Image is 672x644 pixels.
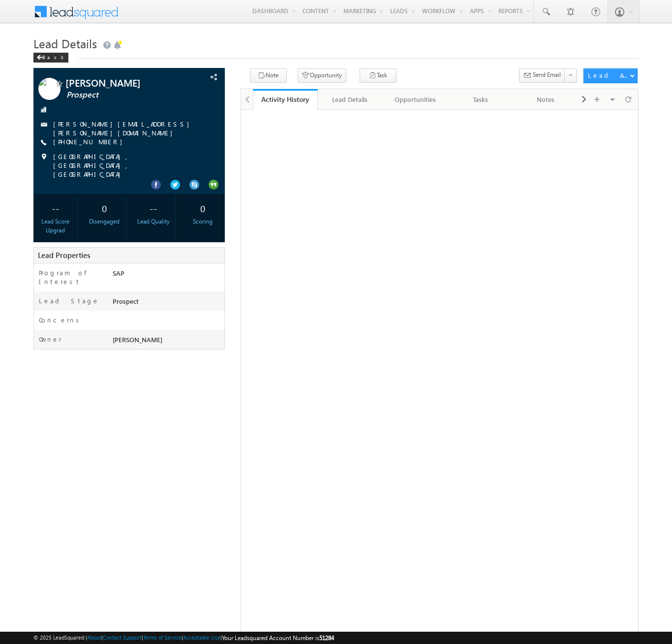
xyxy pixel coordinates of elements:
label: Owner [39,335,62,344]
span: Lead Details [33,35,97,51]
a: Notes [513,89,578,110]
div: Notes [521,94,569,105]
span: © 2025 LeadSquared | | | | | [33,633,334,643]
button: Note [250,68,287,83]
div: Lead Actions [588,71,630,80]
button: Lead Actions [583,68,638,83]
span: Send Email [533,70,561,79]
div: SAP [110,268,224,282]
div: Disengaged [85,217,124,226]
button: Send Email [519,68,565,83]
div: -- [36,199,75,217]
a: Terms of Service [143,634,182,641]
div: Prospect [110,296,224,310]
span: 51284 [319,634,334,642]
a: Tasks [448,89,513,110]
div: Lead Quality [134,217,173,226]
div: Activity History [260,95,310,104]
span: Prospect [66,90,184,100]
a: About [87,634,101,641]
span: [GEOGRAPHIC_DATA], [GEOGRAPHIC_DATA], [GEOGRAPHIC_DATA] [53,152,207,179]
div: Lead Score Upgrad [36,217,75,235]
div: Scoring [183,217,222,226]
button: Task [360,68,397,83]
div: Opportunities [391,94,439,105]
div: -- [134,199,173,217]
span: [PHONE_NUMBER] [53,137,127,147]
span: [PERSON_NAME] [113,335,162,344]
div: 0 [183,199,222,217]
img: Profile photo [38,78,61,103]
a: [PERSON_NAME][EMAIL_ADDRESS][PERSON_NAME][DOMAIN_NAME] [53,120,194,137]
button: Opportunity [298,68,346,83]
a: Opportunities [383,89,448,110]
label: Program of Interest [39,268,103,286]
span: Lead Properties [38,250,90,260]
label: Concerns [39,316,83,324]
div: 0 [85,199,124,217]
label: Lead Stage [39,296,99,305]
div: Back [33,53,68,63]
a: Contact Support [103,634,142,641]
a: Back [33,52,73,61]
span: Your Leadsquared Account Number is [222,634,334,642]
a: Acceptable Use [183,634,220,641]
a: Activity History [253,89,318,110]
div: Lead Details [326,94,374,105]
a: Lead Details [318,89,383,110]
span: [PERSON_NAME] [65,78,183,88]
div: Tasks [456,94,504,105]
